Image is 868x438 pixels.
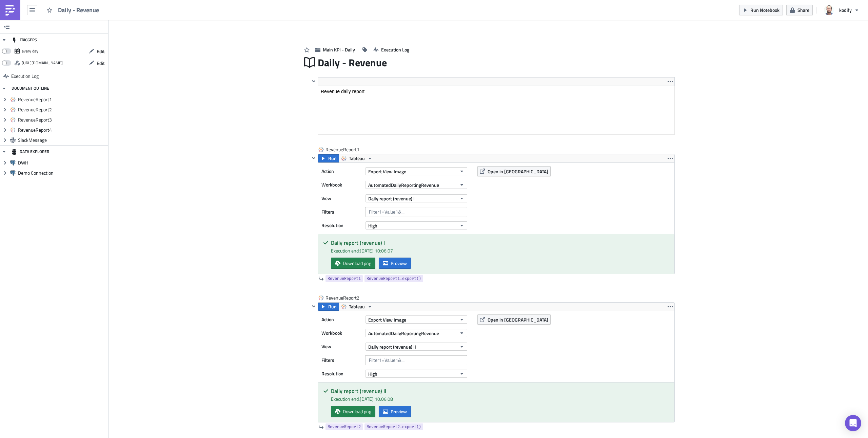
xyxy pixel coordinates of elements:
[5,5,16,16] img: PushMetrics
[366,167,467,175] button: Export View Image
[366,207,467,217] input: Filter1=Value1&...
[321,355,362,365] label: Filters
[321,180,362,190] label: Workbook
[368,181,439,189] span: AutomatedDailyReportingRevenue
[366,221,467,229] button: High
[22,58,63,68] div: https://pushmetrics.io/api/v1/report/akLK7VOL8B/webhook?token=2c89cd8b996f41dd9e3ed865bf74c885
[750,6,780,14] span: Run Notebook
[367,275,421,282] span: RevenueReport1.export()
[368,195,415,202] span: Daily report (revenue) I
[368,370,377,377] span: High
[321,166,362,176] label: Action
[318,154,339,162] button: Run
[488,316,548,323] span: Open in [GEOGRAPHIC_DATA]
[381,46,409,53] span: Execution Log
[845,415,861,431] div: Open Intercom Messenger
[310,302,318,310] button: Hide content
[366,329,467,337] button: AutomatedDailyReportingRevenue
[85,58,108,68] button: Edit
[366,343,467,351] button: Daily report (revenue) II
[328,154,337,162] span: Run
[325,423,363,430] a: RevenueReport2
[368,343,416,350] span: Daily report (revenue) II
[85,46,108,57] button: Edit
[18,137,106,143] span: SlackMessage
[368,330,439,337] span: AutomatedDailyReportingRevenue
[331,240,669,245] h5: Daily report (revenue) I
[331,406,375,417] a: Download png
[366,355,467,365] input: Filter1=Value1&...
[370,44,413,55] button: Execution Log
[366,181,467,189] button: AutomatedDailyReportingRevenue
[366,194,467,202] button: Daily report (revenue) I
[367,423,421,430] span: RevenueReport2.export()
[339,303,375,311] button: Tableau
[339,154,375,162] button: Tableau
[364,275,423,282] a: RevenueReport1.export()
[3,3,339,8] body: Rich Text Area. Press ALT-0 for help.
[488,168,548,175] span: Open in [GEOGRAPHIC_DATA]
[331,388,669,394] h5: Daily report (revenue) II
[328,303,337,311] span: Run
[325,275,363,282] a: RevenueReport1
[97,60,105,67] span: Edit
[321,207,362,217] label: Filters
[477,166,551,176] button: Open in [GEOGRAPHIC_DATA]
[820,3,863,18] button: kodify
[321,369,362,379] label: Resolution
[839,6,852,14] span: kodify
[349,303,365,311] span: Tableau
[321,328,362,338] label: Workbook
[97,48,105,55] span: Edit
[11,70,39,82] span: Execution Log
[22,46,38,56] div: every day
[379,258,411,269] button: Preview
[391,408,407,415] span: Preview
[823,4,835,16] img: Avatar
[321,220,362,231] label: Resolution
[12,82,49,94] div: DOCUMENT OUTLINE
[343,260,371,267] span: Download png
[18,117,106,123] span: RevenueReport3
[331,247,669,254] div: Execution end: [DATE] 10:06:07
[318,56,388,69] span: Daily - Revenue
[18,96,106,103] span: RevenueReport1
[328,275,361,282] span: RevenueReport1
[739,5,783,15] button: Run Notebook
[349,154,365,162] span: Tableau
[366,370,467,378] button: High
[331,395,669,402] div: Execution end: [DATE] 10:06:08
[318,303,339,311] button: Run
[477,314,551,325] button: Open in [GEOGRAPHIC_DATA]
[18,107,106,113] span: RevenueReport2
[368,168,406,175] span: Export View Image
[18,160,106,166] span: DWH
[18,170,106,176] span: Demo Connection
[331,258,375,269] a: Download png
[368,316,406,323] span: Export View Image
[366,315,467,324] button: Export View Image
[58,6,100,14] span: Daily - Revenue
[321,314,362,325] label: Action
[312,44,358,55] button: Main KPI - Daily
[321,193,362,203] label: View
[343,408,371,415] span: Download png
[379,406,411,417] button: Preview
[318,86,674,134] iframe: Rich Text Area
[310,77,318,85] button: Hide content
[364,423,423,430] a: RevenueReport2.export()
[325,146,360,153] span: RevenueReport1
[12,34,37,46] div: TRIGGERS
[328,423,361,430] span: RevenueReport2
[18,127,106,133] span: RevenueReport4
[368,222,377,229] span: High
[391,260,407,267] span: Preview
[325,294,360,301] span: RevenueReport2
[321,342,362,352] label: View
[310,154,318,162] button: Hide content
[3,3,339,8] p: Daily Revenue Report.
[12,146,49,158] div: DATA EXPLORER
[323,46,355,53] span: Main KPI - Daily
